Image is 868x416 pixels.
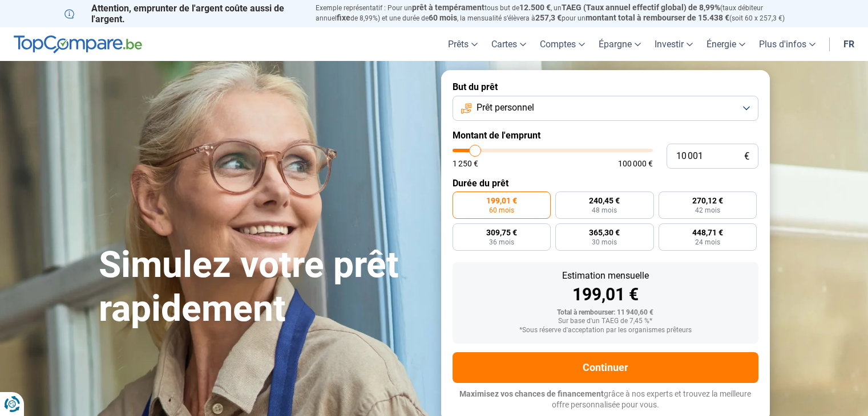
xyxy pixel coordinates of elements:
[562,3,720,12] span: TAEG (Taux annuel effectif global) de 8,99%
[692,197,723,205] span: 270,12 €
[462,327,749,335] div: *Sous réserve d'acceptation par les organismes prêteurs
[519,3,551,12] span: 12.500 €
[453,178,758,189] label: Durée du prêt
[485,27,533,61] a: Cartes
[462,286,749,303] div: 199,01 €
[453,81,758,92] label: But du prêt
[453,352,758,383] button: Continuer
[692,229,723,236] span: 448,71 €
[337,13,350,22] span: fixe
[744,152,749,161] span: €
[837,27,861,61] a: fr
[453,160,478,168] span: 1 250 €
[589,229,620,236] span: 365,30 €
[489,207,514,214] span: 60 mois
[535,13,562,22] span: 257,3 €
[695,207,720,214] span: 42 mois
[441,27,485,61] a: Prêts
[429,13,457,22] span: 60 mois
[486,229,517,236] span: 309,75 €
[592,207,617,214] span: 48 mois
[589,197,620,205] span: 240,45 €
[453,389,758,411] p: grâce à nos experts et trouvez la meilleure offre personnalisée pour vous.
[64,3,302,25] p: Attention, emprunter de l'argent coûte aussi de l'argent.
[752,27,822,61] a: Plus d'infos
[592,239,617,246] span: 30 mois
[700,27,752,61] a: Énergie
[486,197,517,205] span: 199,01 €
[648,27,700,61] a: Investir
[533,27,592,61] a: Comptes
[695,239,720,246] span: 24 mois
[453,96,758,121] button: Prêt personnel
[453,130,758,141] label: Montant de l'emprunt
[99,243,427,331] h1: Simulez votre prêt rapidement
[462,309,749,317] div: Total à rembourser: 11 940,60 €
[412,3,485,12] span: prêt à tempérament
[618,160,653,168] span: 100 000 €
[462,271,749,280] div: Estimation mensuelle
[462,317,749,325] div: Sur base d'un TAEG de 7,45 %*
[477,101,534,114] span: Prêt personnel
[14,35,142,54] img: TopCompare
[316,3,804,23] p: Exemple représentatif : Pour un tous but de , un (taux débiteur annuel de 8,99%) et une durée de ...
[586,13,729,22] span: montant total à rembourser de 15.438 €
[459,389,604,398] span: Maximisez vos chances de financement
[592,27,648,61] a: Épargne
[489,239,514,246] span: 36 mois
